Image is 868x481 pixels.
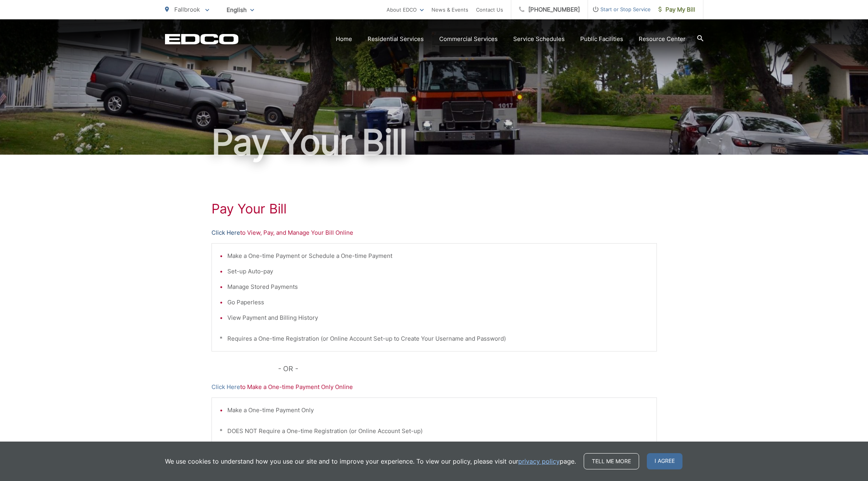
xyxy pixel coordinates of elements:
a: Resource Center [639,34,686,44]
li: View Payment and Billing History [227,313,649,322]
h1: Pay Your Bill [211,201,657,217]
a: About EDCO [387,5,424,14]
a: Commercial Services [439,34,498,44]
a: Public Facilities [580,34,623,44]
p: * DOES NOT Require a One-time Registration (or Online Account Set-up) [220,426,649,436]
a: privacy policy [518,457,560,466]
span: Fallbrook [174,6,200,13]
a: Home [336,34,352,44]
a: Click Here [211,228,240,237]
li: Make a One-time Payment Only [227,406,649,415]
a: EDCD logo. Return to the homepage. [165,34,239,44]
p: We use cookies to understand how you use our site and to improve your experience. To view our pol... [165,457,576,466]
a: Service Schedules [513,34,565,44]
li: Go Paperless [227,298,649,307]
span: Pay My Bill [658,5,695,14]
p: to View, Pay, and Manage Your Bill Online [211,228,657,237]
p: to Make a One-time Payment Only Online [211,382,657,392]
a: Contact Us [476,5,503,14]
a: Residential Services [368,34,424,44]
h1: Pay Your Bill [165,123,703,162]
li: Set-up Auto-pay [227,267,649,276]
p: - OR - [278,363,657,375]
span: English [221,3,260,17]
a: Click Here [211,382,240,392]
a: Tell me more [584,453,639,469]
p: * Requires a One-time Registration (or Online Account Set-up to Create Your Username and Password) [220,334,649,343]
span: I agree [647,453,682,469]
li: Manage Stored Payments [227,282,649,292]
li: Make a One-time Payment or Schedule a One-time Payment [227,251,649,261]
a: News & Events [431,5,468,14]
